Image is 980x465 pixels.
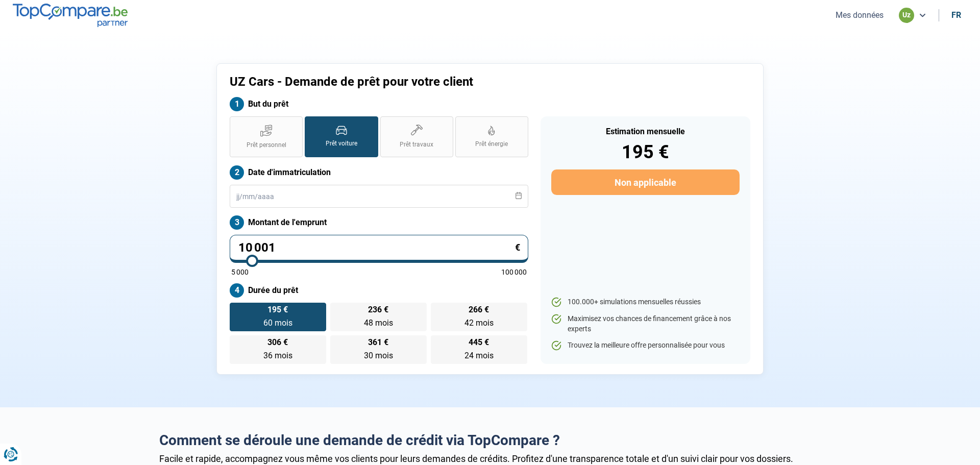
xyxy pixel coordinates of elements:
[267,306,288,314] span: 195 €
[501,268,527,276] span: 100 000
[551,340,740,351] li: Trouvez la meilleure offre personnalisée pour vous
[551,169,740,195] button: Non applicable
[364,351,393,360] span: 30 mois
[230,97,528,111] label: But du prêt
[247,141,286,150] span: Prêt personnel
[263,318,292,328] span: 60 mois
[364,318,393,328] span: 48 mois
[400,140,433,149] span: Prêt travaux
[464,351,494,360] span: 24 mois
[263,351,292,360] span: 36 mois
[551,314,740,334] li: Maximisez vos chances de financement grâce à nos experts
[230,185,528,208] input: jj/mm/aaaa
[464,318,494,328] span: 42 mois
[551,143,740,161] div: 195 €
[159,432,821,449] h2: Comment se déroule une demande de crédit via TopCompare ?
[469,338,489,347] span: 445 €
[159,453,821,464] div: Facile et rapide, accompagnez vous même vos clients pour leurs demandes de crédits. Profitez d'un...
[230,283,528,298] label: Durée du prêt
[551,128,740,136] div: Estimation mensuelle
[469,306,489,314] span: 266 €
[13,4,128,27] img: TopCompare.be
[326,139,357,148] span: Prêt voiture
[368,306,388,314] span: 236 €
[230,165,528,180] label: Date d'immatriculation
[475,140,508,149] span: Prêt énergie
[230,215,528,230] label: Montant de l'emprunt
[230,75,617,89] h1: UZ Cars - Demande de prêt pour votre client
[231,268,249,276] span: 5 000
[832,10,887,20] button: Mes données
[951,10,961,20] div: fr
[551,297,740,307] li: 100.000+ simulations mensuelles réussies
[899,8,914,23] div: uz
[515,243,520,252] span: €
[267,338,288,347] span: 306 €
[368,338,388,347] span: 361 €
